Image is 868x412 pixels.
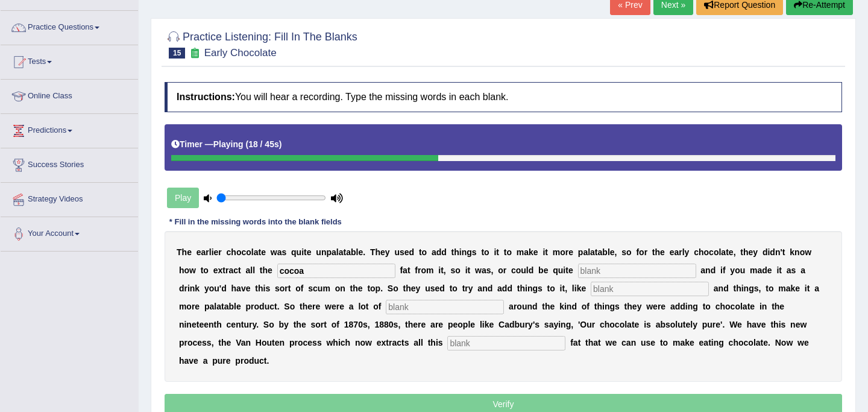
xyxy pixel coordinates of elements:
b: g [467,247,472,257]
b: h [231,247,236,257]
b: e [749,247,753,257]
b: s [265,284,270,293]
b: c [241,247,246,257]
b: o [639,247,644,257]
b: n [527,284,533,293]
b: a [583,247,588,257]
b: . [363,247,365,257]
b: e [404,247,409,257]
b: s [430,284,435,293]
b: e [544,265,549,275]
b: i [720,265,723,275]
b: t [403,284,406,293]
b: g [749,284,754,293]
b: t [222,265,225,275]
b: o [498,265,503,275]
b: y [685,247,690,257]
b: i [574,284,577,293]
b: r [184,284,187,293]
a: Predictions [1,114,138,144]
b: l [250,265,253,275]
b: d [179,284,184,293]
b: q [291,247,297,257]
b: , [615,247,617,257]
b: u [316,247,321,257]
b: k [790,247,794,257]
b: w [271,247,277,257]
b: d [762,265,767,275]
b: i [212,247,214,257]
b: e [380,247,385,257]
b: T [370,247,376,257]
b: n [190,284,195,293]
input: blank [578,264,696,278]
b: u [425,284,430,293]
b: i [776,265,779,275]
b: d [763,247,768,257]
b: o [246,247,251,257]
input: blank [386,300,504,314]
b: t [545,247,548,257]
a: Your Account [1,217,138,247]
b: m [322,284,330,293]
b: d [439,284,445,293]
b: c [709,247,714,257]
b: l [209,247,212,257]
b: a [245,265,250,275]
a: Strategy Videos [1,183,138,213]
b: t [726,247,729,257]
b: t [565,265,568,275]
b: t [288,284,291,293]
b: t [468,265,471,275]
b: o [421,265,426,275]
b: d [488,284,493,293]
b: l [526,265,529,275]
b: , [491,265,493,275]
b: o [714,247,719,257]
b: l [588,247,590,257]
b: a [432,247,436,257]
b: h [520,284,525,293]
small: Early Chocolate [204,47,277,59]
input: blank [447,336,565,350]
b: e [246,284,251,293]
b: p [326,247,332,257]
input: blank [591,282,709,296]
b: c [227,247,231,257]
b: c [511,265,516,275]
b: a [201,247,206,257]
b: u [558,265,564,275]
b: o [560,247,565,257]
b: h [258,284,263,293]
b: i [494,247,496,257]
b: n [794,247,800,257]
b: h [182,247,187,257]
b: n [340,284,345,293]
b: s [451,265,456,275]
b: f [301,284,304,293]
b: h [743,247,749,257]
b: h [454,247,459,257]
b: i [438,265,441,275]
b: e [568,265,573,275]
b: o [506,247,512,257]
b: r [503,265,506,275]
b: S [388,284,393,293]
b: a [477,284,482,293]
b: Instructions: [177,92,235,102]
b: a [228,265,233,275]
b: d [441,247,447,257]
b: h [406,284,411,293]
b: e [187,247,192,257]
b: h [231,284,237,293]
b: t [652,247,655,257]
b: d [770,247,775,257]
b: , [565,284,567,293]
b: n [321,247,327,257]
b: t [733,284,736,293]
b: s [486,265,491,275]
b: l [251,247,254,257]
b: , [444,265,446,275]
b: o [516,265,521,275]
b: t [343,247,346,257]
